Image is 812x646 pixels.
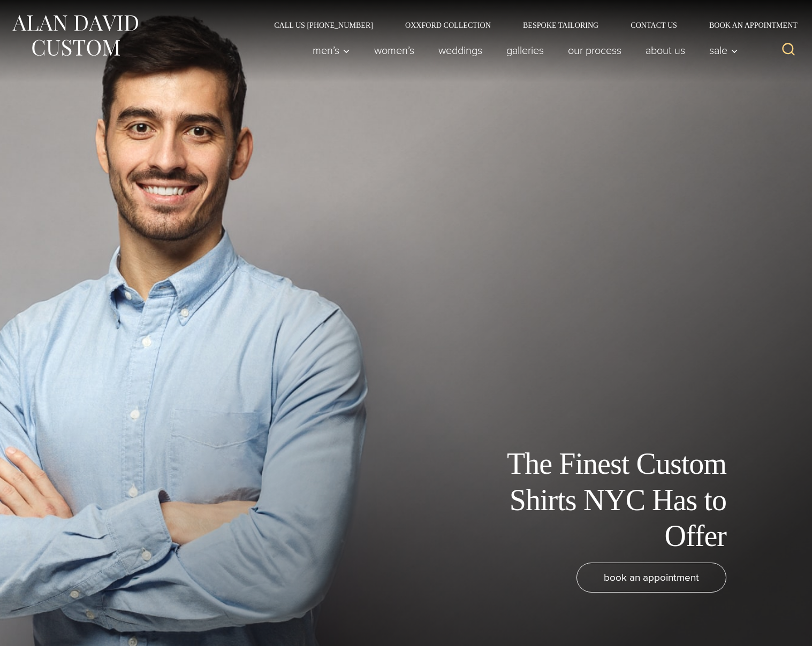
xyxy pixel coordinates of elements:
a: Oxxford Collection [389,21,507,29]
a: Our Process [556,40,634,61]
a: Call Us [PHONE_NUMBER] [258,21,389,29]
a: Contact Us [614,21,693,29]
span: Men’s [313,45,350,56]
h1: The Finest Custom Shirts NYC Has to Offer [485,446,726,554]
nav: Secondary Navigation [258,21,801,29]
a: book an appointment [576,563,726,593]
span: Sale [709,45,738,56]
a: Bespoke Tailoring [507,21,614,29]
nav: Primary Navigation [301,40,744,61]
span: book an appointment [604,570,699,585]
img: Alan David Custom [11,12,139,59]
a: Book an Appointment [693,21,801,29]
a: Galleries [495,40,556,61]
button: View Search Form [776,37,801,63]
a: About Us [634,40,697,61]
a: Women’s [362,40,427,61]
a: weddings [427,40,495,61]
